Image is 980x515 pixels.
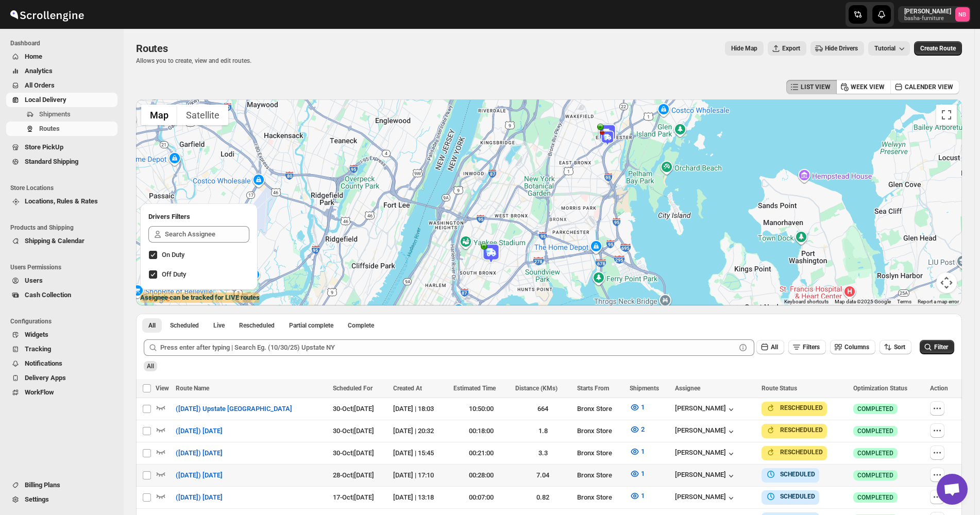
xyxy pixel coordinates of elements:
button: Tracking [6,342,117,356]
span: Estimated Time [453,385,496,392]
span: Shipments [630,385,659,392]
p: Allows you to create, view and edit routes. [136,57,251,65]
span: Notifications [25,359,62,367]
button: Analytics [6,64,117,78]
div: Bronx Store [577,492,623,503]
button: Filters [788,340,826,354]
button: RESCHEDULED [766,447,823,457]
span: All [147,363,154,370]
span: 17-Oct | [DATE] [333,493,374,501]
button: Export [768,41,806,56]
span: Routes [136,42,168,55]
span: 30-Oct | [DATE] [333,405,374,413]
button: ([DATE]) [DATE] [170,445,229,461]
span: Users [25,277,43,284]
span: Off Duty [162,270,186,278]
b: RESCHEDULED [780,426,823,434]
h2: Drivers Filters [148,212,249,222]
button: User menu [898,6,971,23]
span: Store Locations [10,184,119,192]
span: Rescheduled [239,321,275,330]
div: [DATE] | 13:18 [393,492,447,503]
span: 1 [641,470,645,477]
span: Sort [894,344,905,351]
span: Home [25,53,42,60]
span: Settings [25,495,49,503]
button: All Orders [6,78,117,93]
button: Tutorial [868,41,910,56]
button: Settings [6,492,117,507]
span: 30-Oct | [DATE] [333,449,374,457]
span: COMPLETED [857,427,893,435]
span: Tracking [25,345,51,353]
span: Assignee [675,385,700,392]
button: All routes [142,318,162,333]
button: Users [6,273,117,288]
div: [DATE] | 20:32 [393,426,447,436]
span: Scheduled [170,321,199,330]
div: 0.82 [515,492,571,503]
button: Widgets [6,328,117,342]
span: Optimization Status [853,385,907,392]
div: 7.04 [515,470,571,480]
span: ([DATE]) [DATE] [176,470,223,480]
span: Filters [803,344,820,351]
div: [DATE] | 18:03 [393,404,447,414]
span: COMPLETED [857,449,893,457]
span: Route Status [762,385,797,392]
span: ([DATE]) [DATE] [176,492,223,503]
span: COMPLETED [857,405,893,413]
span: 1 [641,492,645,500]
span: Create Route [920,44,956,53]
span: Billing Plans [25,481,60,489]
span: Starts From [577,385,609,392]
span: Scheduled For [333,385,373,392]
img: ScrollEngine [8,2,86,27]
button: RESCHEDULED [766,425,823,435]
div: 00:07:00 [453,492,509,503]
span: View [156,385,169,392]
button: Hide Drivers [810,41,864,56]
button: 1 [623,488,651,504]
div: Bronx Store [577,470,623,480]
button: WorkFlow [6,385,117,400]
span: Configurations [10,317,119,325]
a: Report a map error [918,299,959,304]
b: SCHEDULED [780,493,815,500]
button: SCHEDULED [766,469,815,479]
input: Search Assignee [165,226,249,243]
b: RESCHEDULED [780,449,823,456]
div: 10:50:00 [453,404,509,414]
span: ([DATE]) Upstate [GEOGRAPHIC_DATA] [176,404,292,414]
div: 3.3 [515,448,571,458]
button: RESCHEDULED [766,403,823,413]
span: ([DATE]) [DATE] [176,448,223,458]
input: Press enter after typing | Search Eg. (10/30/25) Upstate NY [160,339,736,356]
div: 664 [515,404,571,414]
a: Terms (opens in new tab) [897,299,911,304]
span: Hide Drivers [825,44,858,53]
span: Local Delivery [25,96,66,104]
button: [PERSON_NAME] [675,449,736,459]
span: Export [782,44,800,53]
span: Analytics [25,67,53,75]
button: ([DATE]) [DATE] [170,489,229,506]
button: Billing Plans [6,478,117,492]
p: [PERSON_NAME] [904,7,951,15]
button: Create Route [914,41,962,56]
button: [PERSON_NAME] [675,426,736,437]
div: Bronx Store [577,426,623,436]
span: Delivery Apps [25,374,66,382]
button: SCHEDULED [766,491,815,502]
button: [PERSON_NAME] [675,493,736,503]
button: Shipments [6,107,117,122]
button: Keyboard shortcuts [784,298,829,305]
button: [PERSON_NAME] [675,404,736,415]
b: RESCHEDULED [780,404,823,411]
button: Map action label [725,41,764,56]
span: All Orders [25,81,55,89]
button: Delivery Apps [6,371,117,385]
span: All [771,344,778,351]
